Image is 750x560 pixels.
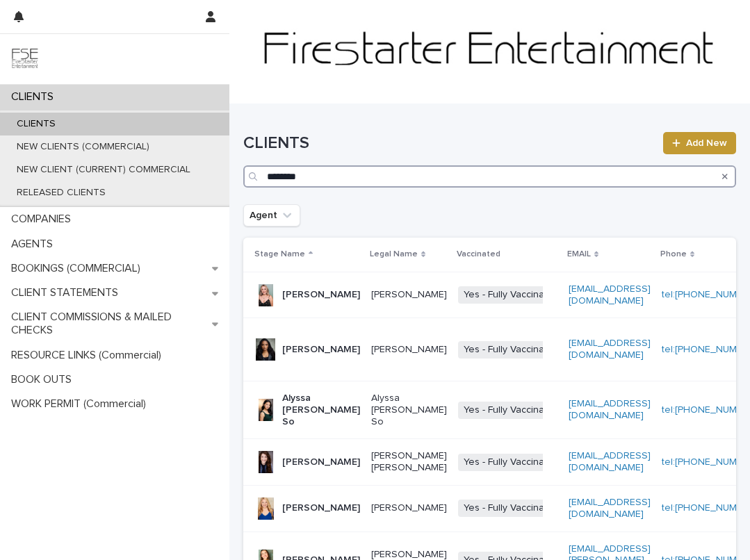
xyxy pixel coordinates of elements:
[6,90,65,104] p: CLIENTS
[243,204,300,227] button: Agent
[282,344,360,356] p: [PERSON_NAME]
[6,118,67,130] p: CLIENTS
[457,247,500,262] p: Vaccinated
[243,165,736,188] input: Search
[458,341,564,359] span: Yes - Fully Vaccinated
[6,286,129,299] p: CLIENT STATEMENTS
[458,286,564,304] span: Yes - Fully Vaccinated
[458,454,564,471] span: Yes - Fully Vaccinated
[569,497,651,519] a: [EMAIL_ADDRESS][DOMAIN_NAME]
[569,338,651,360] a: [EMAIL_ADDRESS][DOMAIN_NAME]
[663,132,736,154] a: Add New
[282,456,360,468] p: [PERSON_NAME]
[686,138,727,148] span: Add New
[569,451,651,472] a: [EMAIL_ADDRESS][DOMAIN_NAME]
[6,311,212,337] p: CLIENT COMMISSIONS & MAILED CHECKS
[282,289,360,301] p: [PERSON_NAME]
[458,402,564,419] span: Yes - Fully Vaccinated
[660,247,687,262] p: Phone
[6,213,82,226] p: COMPANIES
[370,247,418,262] p: Legal Name
[6,238,64,251] p: AGENTS
[254,247,305,262] p: Stage Name
[371,289,447,301] p: [PERSON_NAME]
[6,373,83,386] p: BOOK OUTS
[282,393,360,427] p: Alyssa [PERSON_NAME] So
[6,164,202,176] p: NEW CLIENT (CURRENT) COMMERCIAL
[282,502,360,514] p: [PERSON_NAME]
[569,399,651,420] a: [EMAIL_ADDRESS][DOMAIN_NAME]
[371,344,447,356] p: [PERSON_NAME]
[6,349,172,362] p: RESOURCE LINKS (Commercial)
[371,502,447,514] p: [PERSON_NAME]
[6,262,152,275] p: BOOKINGS (COMMERCIAL)
[567,247,591,262] p: EMAIL
[243,133,655,154] h1: CLIENTS
[6,141,161,153] p: NEW CLIENTS (COMMERCIAL)
[569,284,651,306] a: [EMAIL_ADDRESS][DOMAIN_NAME]
[458,500,564,517] span: Yes - Fully Vaccinated
[371,450,447,474] p: [PERSON_NAME] [PERSON_NAME]
[11,45,39,73] img: 9JgRvJ3ETPGCJDhvPVA5
[6,397,157,411] p: WORK PERMIT (Commercial)
[371,393,447,427] p: Alyssa [PERSON_NAME] So
[6,187,117,199] p: RELEASED CLIENTS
